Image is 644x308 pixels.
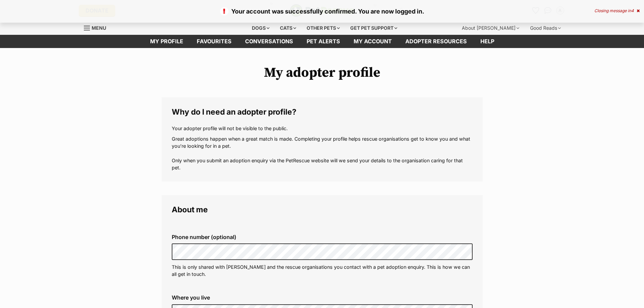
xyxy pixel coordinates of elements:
[162,97,483,182] fieldset: Why do I need an adopter profile?
[457,21,524,35] div: About [PERSON_NAME]
[84,21,111,33] a: Menu
[399,35,474,48] a: Adopter resources
[238,35,300,48] a: conversations
[275,21,301,35] div: Cats
[474,35,501,48] a: Help
[92,25,106,31] span: Menu
[525,21,566,35] div: Good Reads
[172,263,473,278] p: This is only shared with [PERSON_NAME] and the rescue organisations you contact with a pet adopti...
[302,21,344,35] div: Other pets
[172,135,473,171] p: Great adoptions happen when a great match is made. Completing your profile helps rescue organisat...
[172,205,473,214] legend: About me
[172,108,473,116] legend: Why do I need an adopter profile?
[300,35,347,48] a: Pet alerts
[190,35,238,48] a: Favourites
[345,21,402,35] div: Get pet support
[172,234,473,240] label: Phone number (optional)
[247,21,274,35] div: Dogs
[162,65,483,80] h1: My adopter profile
[172,125,473,132] p: Your adopter profile will not be visible to the public.
[143,35,190,48] a: My profile
[347,35,399,48] a: My account
[172,294,473,301] label: Where you live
